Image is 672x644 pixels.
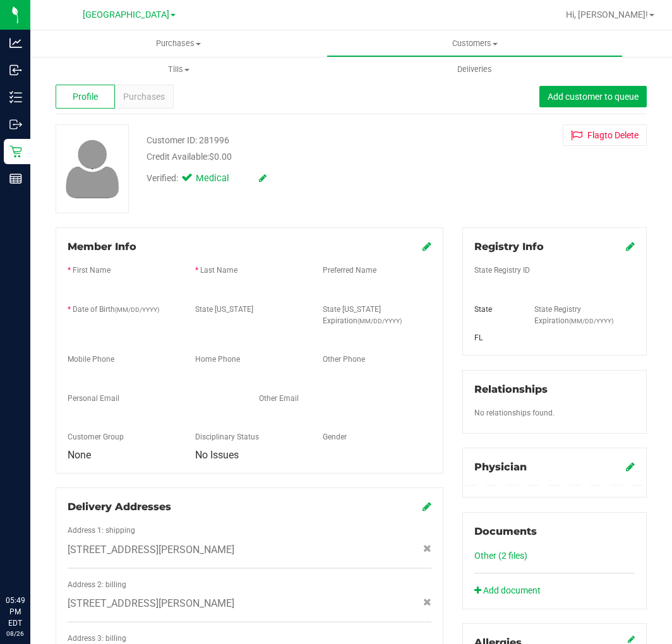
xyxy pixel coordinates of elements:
[9,37,22,49] inline-svg: Analytics
[474,551,527,561] a: Other (2 files)
[566,9,648,20] span: Hi, [PERSON_NAME]!
[73,265,111,276] label: First Name
[123,90,165,104] span: Purchases
[9,91,22,104] inline-svg: Inventory
[474,383,548,395] span: Relationships
[195,449,239,461] span: No Issues
[115,306,159,313] span: (MM/DD/YYYY)
[83,9,169,20] span: [GEOGRAPHIC_DATA]
[327,38,622,49] span: Customers
[195,354,240,365] label: Home Phone
[6,595,25,629] p: 05:49 PM EDT
[30,56,327,83] a: Tills
[6,629,25,638] p: 08/26
[440,64,509,75] span: Deliveries
[31,64,326,75] span: Tills
[147,134,229,147] div: Customer ID: 281996
[30,38,327,49] span: Purchases
[13,543,51,581] iframe: Resource center
[68,525,135,536] label: Address 1: shipping
[73,90,98,104] span: Profile
[534,304,635,326] label: State Registry Expiration
[474,265,530,276] label: State Registry ID
[68,542,234,558] span: [STREET_ADDRESS][PERSON_NAME]
[563,124,647,146] button: Flagto Delete
[323,354,365,365] label: Other Phone
[209,152,232,162] span: $0.00
[323,431,347,443] label: Gender
[59,136,126,201] img: user-icon.png
[9,118,22,131] inline-svg: Outbound
[323,304,431,326] label: State [US_STATE] Expiration
[474,407,555,419] label: No relationships found.
[68,501,171,513] span: Delivery Addresses
[147,172,267,186] div: Verified:
[474,584,547,597] a: Add document
[323,265,376,276] label: Preferred Name
[200,265,237,276] label: Last Name
[195,304,253,315] label: State [US_STATE]
[569,318,613,325] span: (MM/DD/YYYY)
[9,64,22,76] inline-svg: Inbound
[465,332,525,343] div: FL
[68,431,124,443] label: Customer Group
[73,304,159,315] label: Date of Birth
[68,596,234,611] span: [STREET_ADDRESS][PERSON_NAME]
[474,241,544,253] span: Registry Info
[259,393,299,404] label: Other Email
[327,30,623,57] a: Customers
[539,86,647,107] button: Add customer to queue
[196,172,246,186] span: Medical
[147,150,433,164] div: Credit Available:
[357,318,402,325] span: (MM/DD/YYYY)
[68,354,114,365] label: Mobile Phone
[68,393,119,404] label: Personal Email
[68,633,126,644] label: Address 3: billing
[30,30,327,57] a: Purchases
[327,56,623,83] a: Deliveries
[548,92,639,102] span: Add customer to queue
[9,145,22,158] inline-svg: Retail
[474,525,537,537] span: Documents
[68,449,91,461] span: None
[474,461,527,473] span: Physician
[9,172,22,185] inline-svg: Reports
[68,241,136,253] span: Member Info
[465,304,525,315] div: State
[68,579,126,590] label: Address 2: billing
[195,431,259,443] label: Disciplinary Status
